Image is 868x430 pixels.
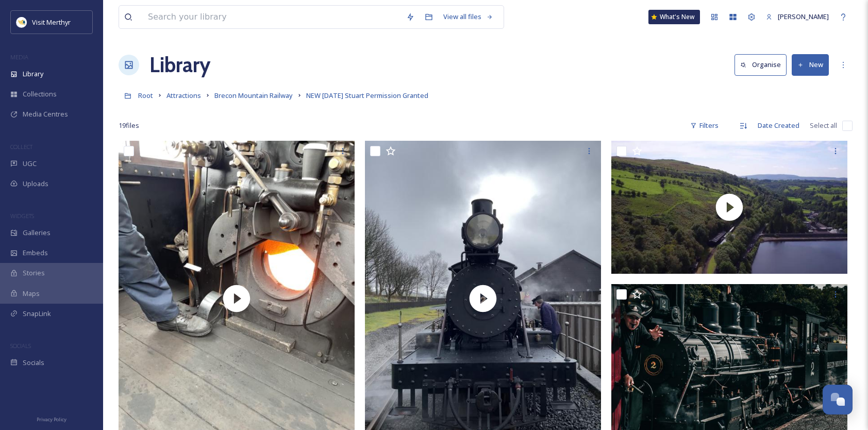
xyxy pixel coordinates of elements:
[37,416,66,423] span: Privacy Policy
[166,91,201,100] span: Attractions
[119,121,139,130] span: 19 file s
[778,12,829,21] span: [PERSON_NAME]
[23,109,68,119] span: Media Centres
[761,7,834,27] a: [PERSON_NAME]
[37,412,66,425] a: Privacy Policy
[23,69,43,79] span: Library
[306,89,428,102] a: NEW [DATE] Stuart Permission Granted
[23,179,48,189] span: Uploads
[10,212,34,220] span: WIDGETS
[611,141,847,274] img: thumbnail
[16,17,27,27] img: download.jpeg
[23,89,57,99] span: Collections
[685,115,724,136] div: Filters
[143,6,401,28] input: Search your library
[735,54,792,75] a: Organise
[648,10,700,24] a: What's New
[23,228,51,238] span: Galleries
[23,268,45,278] span: Stories
[735,54,787,75] button: Organise
[306,91,428,100] span: NEW [DATE] Stuart Permission Granted
[23,248,48,258] span: Embeds
[438,7,498,27] a: View all files
[214,89,293,102] a: Brecon Mountain Railway
[10,53,28,61] span: MEDIA
[23,358,44,368] span: Socials
[32,18,71,27] span: Visit Merthyr
[138,91,153,100] span: Root
[810,121,837,130] span: Select all
[753,115,805,136] div: Date Created
[10,342,31,350] span: SOCIALS
[23,159,37,169] span: UGC
[10,143,32,151] span: COLLECT
[138,89,153,102] a: Root
[792,54,829,75] button: New
[149,49,210,80] a: Library
[823,385,853,415] button: Open Chat
[23,289,40,299] span: Maps
[214,91,293,100] span: Brecon Mountain Railway
[166,89,201,102] a: Attractions
[23,309,51,319] span: SnapLink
